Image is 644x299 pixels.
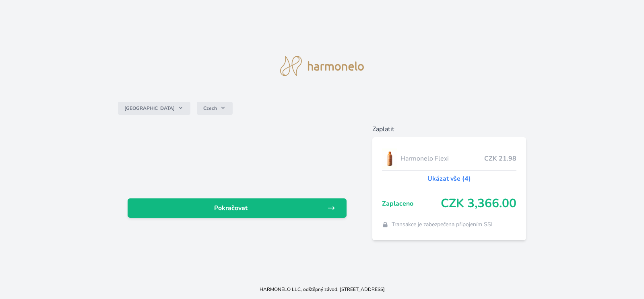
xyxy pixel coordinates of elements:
[134,203,327,213] span: Pokračovat
[382,199,440,208] span: Zaplaceno
[203,105,217,111] span: Czech
[441,196,516,211] span: CZK 3,366.00
[124,105,175,111] span: [GEOGRAPHIC_DATA]
[372,124,526,134] h6: Zaplatit
[427,174,471,184] a: Ukázat vše (4)
[382,148,397,169] img: CLEAN_FLEXI_se_stinem_x-hi_(1)-lo.jpg
[400,154,484,163] span: Harmonelo Flexi
[128,198,347,218] a: Pokračovat
[280,56,364,76] img: logo.svg
[197,102,233,115] button: Czech
[484,154,516,163] span: CZK 21.98
[118,102,190,115] button: [GEOGRAPHIC_DATA]
[392,221,494,229] span: Transakce je zabezpečena připojením SSL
